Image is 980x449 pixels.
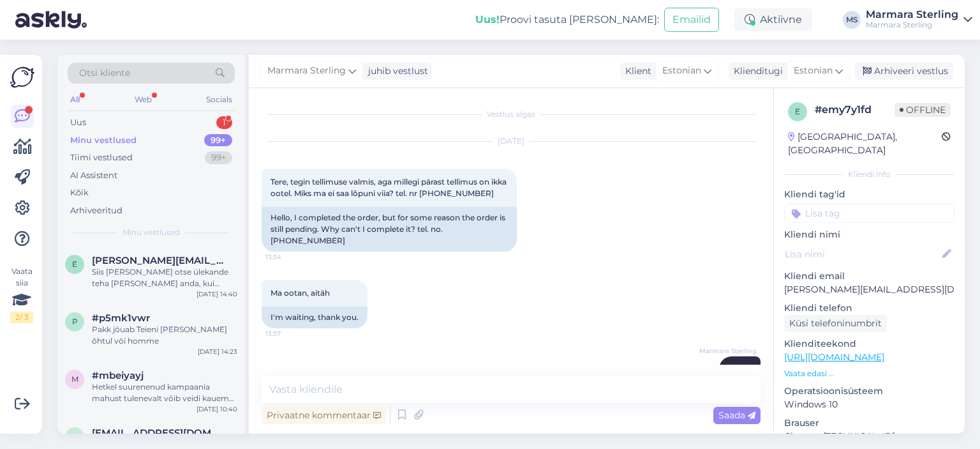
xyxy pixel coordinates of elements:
[784,337,954,351] p: Klienditeekond
[784,368,954,379] p: Vaata edasi ...
[363,65,428,78] div: juhib vestlust
[92,381,237,404] div: Hetkel suurenenud kampaania mahust tulenevalt võib veidi kauem aega [PERSON_NAME]
[784,169,954,180] div: Kliendi info
[265,252,313,262] span: 13:34
[198,347,237,356] div: [DATE] 14:23
[866,10,972,30] a: Marmara SterlingMarmara Sterling
[267,64,346,78] span: Marmara Sterling
[785,247,940,261] input: Lisa nimi
[72,259,77,269] span: e
[784,283,954,296] p: [PERSON_NAME][EMAIL_ADDRESS][DOMAIN_NAME]
[475,13,500,26] b: Uus!
[788,130,942,157] div: [GEOGRAPHIC_DATA], [GEOGRAPHIC_DATA]
[197,404,237,414] div: [DATE] 10:40
[271,177,509,198] span: Tere, tegin tellimuse valmis, aga millegi pärast tellimus on ikka ootel. Miks ma ei saa lõpuni vi...
[132,91,154,108] div: Web
[204,134,232,147] div: 99+
[72,317,78,326] span: p
[262,207,517,252] div: Hello, I completed the order, but for some reason the order is still pending. Why can't I complet...
[70,116,86,129] div: Uus
[70,151,133,164] div: Tiimi vestlused
[794,64,833,78] span: Estonian
[10,312,33,323] div: 2 / 3
[699,346,757,356] span: Marmara Sterling
[92,370,144,381] span: #mbeiyayj
[70,169,117,182] div: AI Assistent
[92,255,225,266] span: elvira.tikkerberi@gmail.com
[204,91,235,108] div: Socials
[216,116,232,129] div: 1
[71,432,78,441] span: m
[784,351,884,363] a: [URL][DOMAIN_NAME]
[729,65,783,78] div: Klienditugi
[784,315,887,332] div: Küsi telefoninumbrit
[784,228,954,241] p: Kliendi nimi
[92,324,237,347] div: Pakk jõuab Teieni [PERSON_NAME] õhtul või homme
[262,135,761,147] div: [DATE]
[10,266,33,323] div: Vaata siia
[197,289,237,299] div: [DATE] 14:40
[866,10,958,20] div: Marmara Sterling
[718,409,755,421] span: Saada
[475,12,659,27] div: Proovi tasuta [PERSON_NAME]:
[895,103,951,117] span: Offline
[10,65,34,89] img: Askly Logo
[815,102,895,118] div: # emy7y1fd
[843,11,861,29] div: MS
[205,151,232,164] div: 99+
[784,301,954,315] p: Kliendi telefon
[70,186,89,199] div: Kõik
[784,398,954,411] p: Windows 10
[262,109,761,120] div: Vestlus algas
[784,416,954,430] p: Brauser
[92,266,237,289] div: Siis [PERSON_NAME] otse ülekande teha [PERSON_NAME] anda, kui ülekanne on tehtud, siis võtame tel...
[784,204,954,223] input: Lisa tag
[92,427,225,439] span: maikensikk@gmail.com
[70,134,137,147] div: Minu vestlused
[70,204,122,217] div: Arhiveeritud
[784,188,954,201] p: Kliendi tag'id
[271,288,330,298] span: Ma ootan, aitäh
[122,227,180,238] span: Minu vestlused
[262,307,367,328] div: I'm waiting, thank you.
[79,66,130,80] span: Otsi kliente
[866,20,958,30] div: Marmara Sterling
[734,8,812,31] div: Aktiivne
[262,407,386,424] div: Privaatne kommentaar
[265,329,313,339] span: 13:37
[664,8,719,32] button: Emailid
[795,107,800,116] span: e
[68,91,82,108] div: All
[662,64,701,78] span: Estonian
[92,312,150,324] span: #p5mk1vwr
[784,384,954,398] p: Operatsioonisüsteem
[620,65,651,78] div: Klient
[784,270,954,283] p: Kliendi email
[855,63,953,80] div: Arhiveeri vestlus
[71,374,78,384] span: m
[784,430,954,443] p: Chrome [TECHNICAL_ID]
